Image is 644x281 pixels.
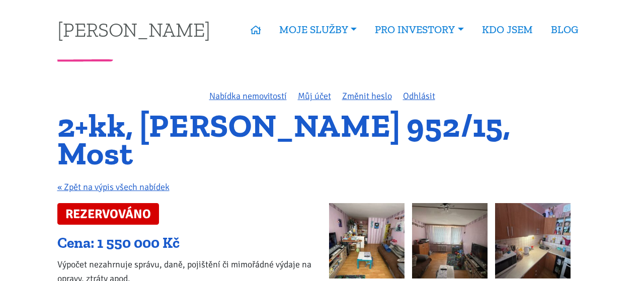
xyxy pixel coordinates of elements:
a: Můj účet [298,90,331,102]
a: Změnit heslo [342,90,392,102]
a: Odhlásit [403,90,435,102]
a: Nabídka nemovitostí [209,90,287,102]
a: KDO JSEM [473,18,542,41]
h1: 2+kk, [PERSON_NAME] 952/15, Most [57,112,587,167]
a: MOJE SLUŽBY [270,18,366,41]
a: [PERSON_NAME] [57,20,210,39]
div: Cena: 1 550 000 Kč [57,234,315,253]
a: PRO INVESTORY [366,18,472,41]
a: BLOG [542,18,587,41]
span: REZERVOVÁNO [57,203,159,225]
a: « Zpět na výpis všech nabídek [57,181,170,193]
